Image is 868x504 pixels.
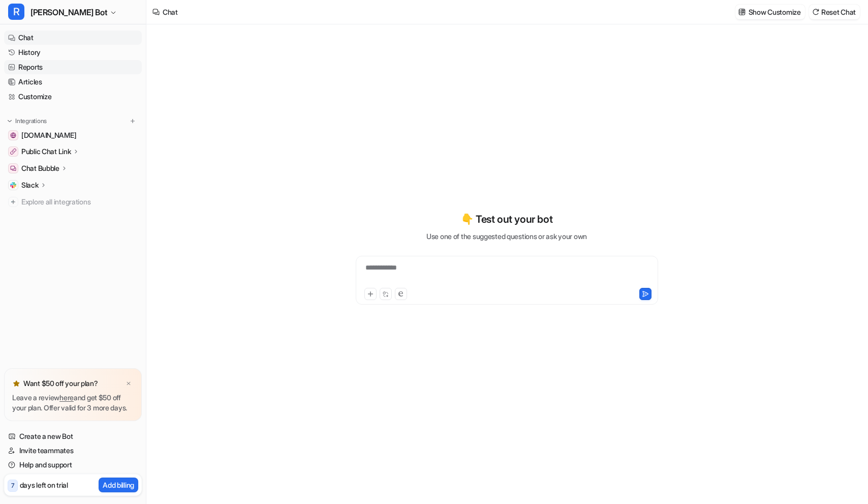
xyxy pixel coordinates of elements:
img: menu_add.svg [129,117,136,125]
img: Public Chat Link [10,149,16,155]
img: Slack [10,182,16,188]
img: expand menu [6,117,13,125]
button: Reset Chat [809,5,860,19]
img: explore all integrations [8,197,18,207]
img: getrella.com [10,132,16,138]
a: Create a new Bot [4,429,142,443]
p: 7 [11,481,14,490]
img: Chat Bubble [10,165,16,171]
p: Public Chat Link [21,146,71,157]
p: Want $50 off your plan? [23,378,98,389]
span: [PERSON_NAME] Bot [30,5,107,19]
p: Integrations [15,117,47,125]
span: R [8,4,24,20]
a: Chat [4,31,142,45]
a: Invite teammates [4,443,142,458]
a: Help and support [4,458,142,472]
a: getrella.com[DOMAIN_NAME] [4,128,142,142]
img: star [12,379,20,388]
div: Chat [163,7,178,17]
p: Show Customize [749,7,801,17]
span: Explore all integrations [21,194,138,210]
a: Explore all integrations [4,195,142,209]
a: here [59,393,74,402]
button: Integrations [4,116,50,126]
p: Add billing [103,480,134,490]
a: Reports [4,60,142,74]
p: 👇 Test out your bot [461,212,552,227]
img: x [126,380,132,387]
a: Customize [4,90,142,104]
p: Slack [21,180,39,190]
img: customize [738,8,746,16]
img: reset [812,8,819,16]
span: [DOMAIN_NAME] [21,130,76,140]
p: Use one of the suggested questions or ask your own [426,231,587,242]
p: Chat Bubble [21,163,59,173]
button: Add billing [99,478,138,492]
a: History [4,45,142,60]
a: Articles [4,75,142,89]
p: days left on trial [20,480,68,490]
p: Leave a review and get $50 off your plan. Offer valid for 3 more days. [12,393,134,413]
button: Show Customize [735,5,805,19]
